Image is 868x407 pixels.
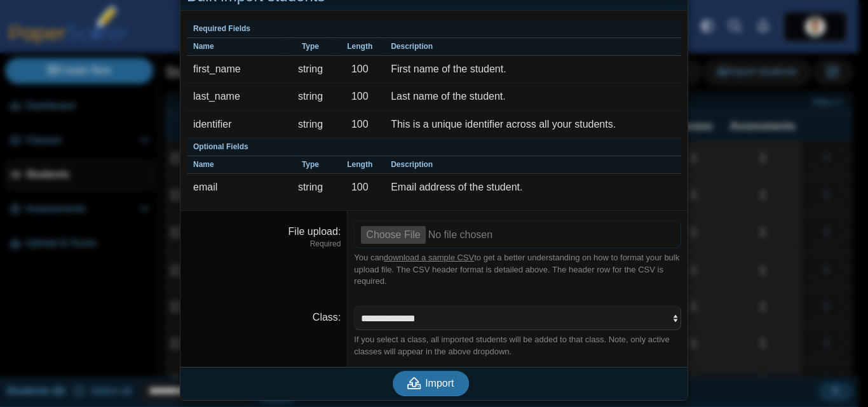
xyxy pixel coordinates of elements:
td: string [286,174,336,201]
th: Name [187,156,286,174]
th: Required Fields [187,20,681,38]
a: download a sample CSV [384,253,474,262]
td: 100 [335,56,384,83]
div: If you select a class, all imported students will be added to that class. Note, only active class... [354,334,681,357]
label: File upload [288,226,341,237]
th: Name [187,38,286,56]
td: 100 [335,174,384,201]
td: Last name of the student. [384,83,681,110]
th: Description [384,156,681,174]
div: You can to get a better understanding on how to format your bulk upload file. The CSV header form... [354,252,681,287]
th: Length [335,38,384,56]
td: email [187,174,286,201]
td: 100 [335,83,384,110]
th: Length [335,156,384,174]
th: Optional Fields [187,138,681,156]
td: string [286,56,336,83]
td: last_name [187,83,286,110]
th: Type [286,38,336,56]
span: Import [425,378,454,389]
dfn: Required [187,239,341,250]
td: string [286,83,336,110]
button: Import [393,371,469,396]
td: string [286,111,336,138]
td: First name of the student. [384,56,681,83]
th: Type [286,156,336,174]
th: Description [384,38,681,56]
td: Email address of the student. [384,174,681,201]
td: This is a unique identifier across all your students. [384,111,681,138]
label: Class [313,312,341,323]
td: first_name [187,56,286,83]
td: 100 [335,111,384,138]
td: identifier [187,111,286,138]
